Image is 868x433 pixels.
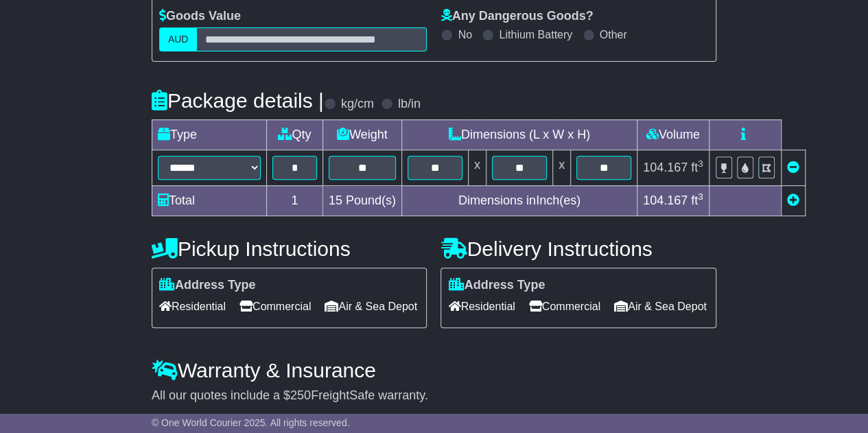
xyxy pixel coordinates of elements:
[152,417,350,428] span: © One World Courier 2025. All rights reserved.
[152,388,716,403] div: All our quotes include a $ FreightSafe warranty.
[448,296,515,317] span: Residential
[152,89,324,112] h4: Package details |
[152,359,716,382] h4: Warranty & Insurance
[441,9,593,24] label: Any Dangerous Goods?
[787,194,799,207] a: Add new item
[159,9,241,24] label: Goods Value
[159,278,256,293] label: Address Type
[691,194,703,207] span: ft
[152,119,266,150] td: Type
[552,150,570,185] td: x
[499,28,572,41] label: Lithium Battery
[787,161,799,174] a: Remove this item
[691,161,703,174] span: ft
[637,119,709,150] td: Volume
[643,161,688,174] span: 104.167
[329,194,342,207] span: 15
[266,185,322,215] td: 1
[600,28,627,41] label: Other
[698,191,703,202] sup: 3
[322,185,401,215] td: Pound(s)
[152,237,427,260] h4: Pickup Instructions
[266,119,322,150] td: Qty
[448,278,545,293] label: Address Type
[643,194,688,207] span: 104.167
[458,28,471,41] label: No
[468,150,486,185] td: x
[290,388,311,402] span: 250
[401,119,637,150] td: Dimensions (L x W x H)
[614,296,707,317] span: Air & Sea Depot
[159,27,198,51] label: AUD
[441,237,716,260] h4: Delivery Instructions
[401,185,637,215] td: Dimensions in Inch(es)
[698,159,703,169] sup: 3
[159,296,226,317] span: Residential
[152,185,266,215] td: Total
[341,97,374,112] label: kg/cm
[325,296,417,317] span: Air & Sea Depot
[322,119,401,150] td: Weight
[239,296,311,317] span: Commercial
[398,97,421,112] label: lb/in
[529,296,600,317] span: Commercial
